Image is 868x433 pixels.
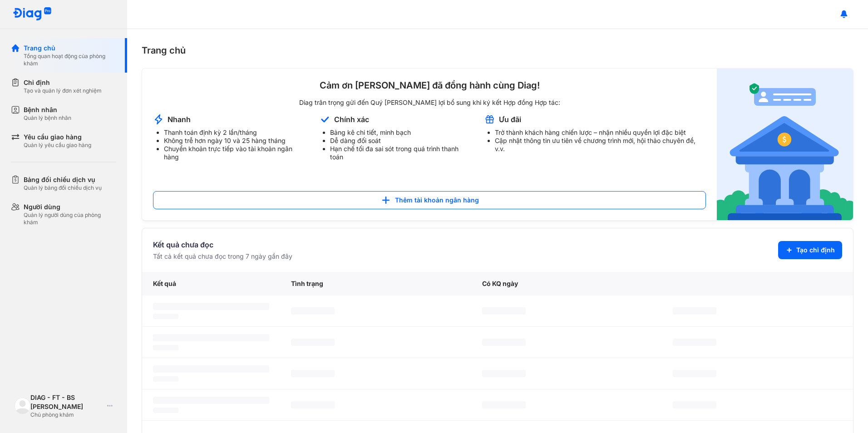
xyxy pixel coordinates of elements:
div: Chỉ định [24,78,102,87]
div: Quản lý người dùng của phòng khám [24,212,116,226]
div: Nhanh [168,114,191,124]
span: ‌ [153,303,269,310]
img: logo [15,398,30,413]
span: ‌ [291,339,335,346]
li: Chuyển khoản trực tiếp vào tài khoản ngân hàng [164,145,308,161]
img: account-announcement [319,114,330,125]
span: ‌ [153,345,178,350]
span: ‌ [153,314,178,319]
span: ‌ [482,307,526,315]
span: ‌ [482,370,526,377]
span: ‌ [153,397,269,404]
img: account-announcement [153,114,164,125]
div: Quản lý yêu cầu giao hàng [24,142,91,149]
span: ‌ [673,370,716,377]
img: logo [13,7,52,21]
div: Chủ phòng khám [30,411,104,418]
span: ‌ [153,365,269,373]
div: Kết quả [142,272,280,295]
div: Cảm ơn [PERSON_NAME] đã đồng hành cùng Diag! [153,79,706,91]
span: ‌ [153,376,178,382]
li: Cập nhật thông tin ưu tiên về chương trình mới, hội thảo chuyên đề, v.v. [495,137,706,153]
div: Kết quả chưa đọc [153,239,292,250]
div: Có KQ ngày [471,272,662,295]
div: Bảng đối chiếu dịch vụ [24,175,102,184]
img: account-announcement [717,69,853,220]
div: Ưu đãi [499,114,521,124]
button: Tạo chỉ định [778,241,842,259]
img: account-announcement [484,114,495,125]
div: Bệnh nhân [24,105,71,114]
span: Tạo chỉ định [796,246,835,255]
span: ‌ [482,401,526,408]
div: Diag trân trọng gửi đến Quý [PERSON_NAME] lợi bổ sung khi ký kết Hợp đồng Hợp tác: [153,98,706,107]
div: Trang chủ [24,44,116,53]
span: ‌ [291,370,335,377]
div: Tất cả kết quả chưa đọc trong 7 ngày gần đây [153,252,292,261]
div: Tạo và quản lý đơn xét nghiệm [24,87,102,94]
span: ‌ [482,339,526,346]
div: Quản lý bảng đối chiếu dịch vụ [24,184,102,192]
span: ‌ [673,401,716,408]
li: Không trễ hơn ngày 10 và 25 hàng tháng [164,137,308,145]
div: DIAG - FT - BS [PERSON_NAME] [30,393,104,411]
div: Người dùng [24,202,116,212]
div: Trang chủ [142,44,853,57]
div: Tình trạng [280,272,471,295]
span: ‌ [153,408,178,413]
span: ‌ [673,307,716,315]
div: Quản lý bệnh nhân [24,114,71,122]
button: Thêm tài khoản ngân hàng [153,191,706,209]
div: Chính xác [334,114,369,124]
span: ‌ [291,401,335,408]
span: ‌ [673,339,716,346]
li: Bảng kê chi tiết, minh bạch [330,128,473,137]
div: Yêu cầu giao hàng [24,133,91,142]
span: ‌ [291,307,335,315]
div: Tổng quan hoạt động của phòng khám [24,53,116,67]
span: ‌ [153,334,269,341]
li: Thanh toán định kỳ 2 lần/tháng [164,128,308,137]
li: Dễ dàng đối soát [330,137,473,145]
li: Trở thành khách hàng chiến lược – nhận nhiều quyền lợi đặc biệt [495,128,706,137]
li: Hạn chế tối đa sai sót trong quá trình thanh toán [330,145,473,161]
